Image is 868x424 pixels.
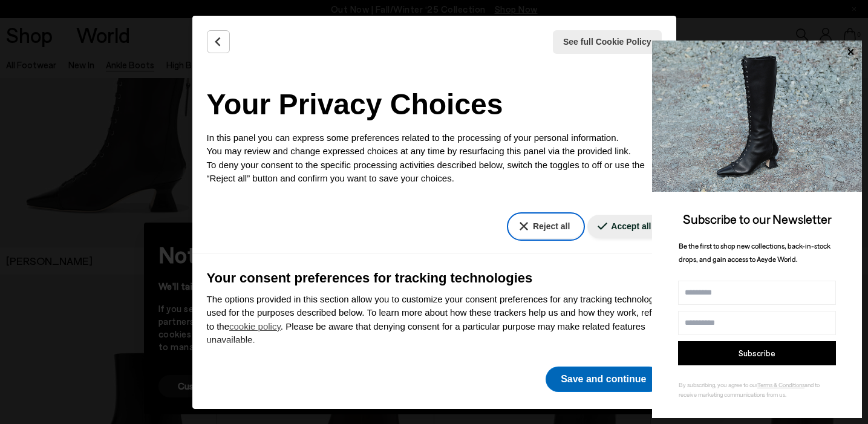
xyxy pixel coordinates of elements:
[563,36,651,48] span: See full Cookie Policy
[679,381,757,388] span: By subscribing, you agree to our
[679,241,830,264] span: Be the first to shop new collections, back-in-stock drops, and gain access to Aeyde World.
[553,30,662,54] button: See full Cookie Policy
[587,215,664,238] button: Accept all
[229,321,281,331] a: cookie policy - link opens in a new tab
[207,30,230,53] button: Back
[207,83,662,126] h2: Your Privacy Choices
[207,131,662,186] p: In this panel you can express some preferences related to the processing of your personal informa...
[683,211,832,226] span: Subscribe to our Newsletter
[546,367,661,392] button: Save and continue
[652,41,862,192] img: 2a6287a1333c9a56320fd6e7b3c4a9a9.jpg
[509,215,582,238] button: Reject all
[757,381,804,388] a: Terms & Conditions
[207,268,662,288] h3: Your consent preferences for tracking technologies
[678,341,836,365] button: Subscribe
[207,293,662,347] p: The options provided in this section allow you to customize your consent preferences for any trac...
